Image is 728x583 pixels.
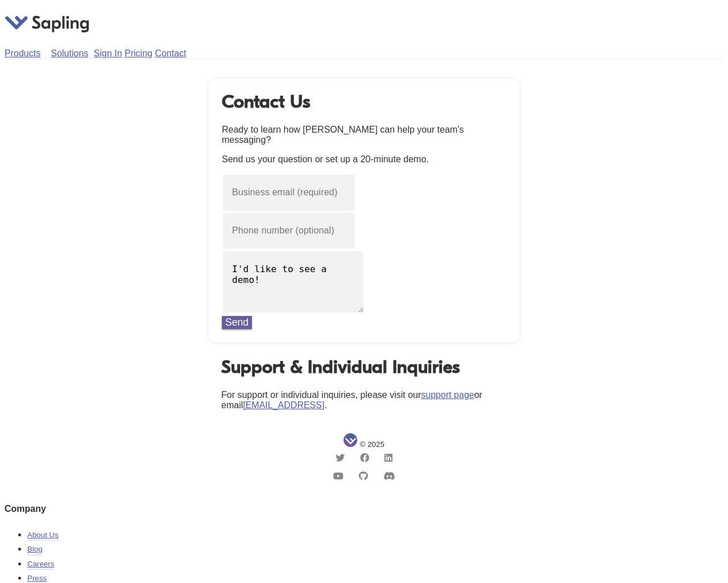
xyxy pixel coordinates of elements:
[333,471,344,481] i: Youtube
[243,400,324,410] a: [EMAIL_ADDRESS]
[344,433,357,447] img: Sapling Logo
[125,48,152,58] a: Pricing
[155,48,186,58] a: Contact
[222,250,365,314] textarea: I'd like to see a demo!
[5,504,723,514] h5: Company
[222,212,356,250] input: Phone number (optional)
[222,174,356,212] input: Business email (required)
[384,453,392,462] i: LinkedIn
[222,316,252,329] button: Send
[27,531,59,541] a: About Us
[360,440,384,449] small: © 2025
[221,356,507,377] h1: Support & Individual Inquiries
[94,48,122,58] a: Sign In
[359,471,368,481] i: Github
[360,453,369,462] i: Facebook
[51,48,88,58] a: Solutions
[222,154,506,165] p: Send us your question or set up a 20-minute demo.
[383,471,395,481] i: Discord
[221,390,507,410] p: For support or individual inquiries, please visit our or email .
[222,91,506,112] h1: Contact Us
[5,48,40,58] a: Products
[27,560,54,570] a: Careers
[421,390,474,400] a: support page
[222,125,506,145] p: Ready to learn how [PERSON_NAME] can help your team's messaging?
[27,545,43,556] a: Blog
[336,453,345,462] i: Twitter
